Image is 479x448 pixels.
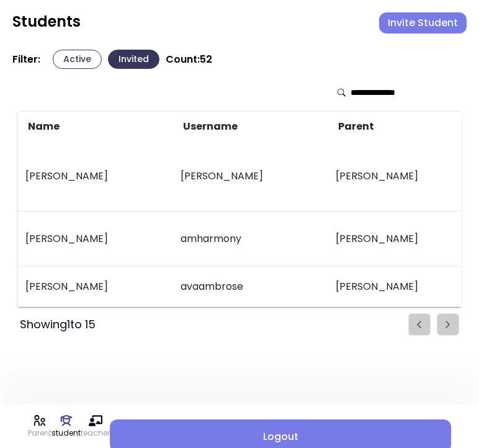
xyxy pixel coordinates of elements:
a: teacher [81,414,110,439]
p: Parent [28,428,51,439]
span: Name [25,119,60,134]
p: Filter: [12,53,40,66]
p: Count: 52 [166,53,212,66]
a: Parent [28,414,51,439]
td: [PERSON_NAME] [173,141,328,212]
h2: Students [12,12,81,31]
p: student [51,428,81,439]
span: Username [181,119,238,134]
div: Showing 1 to 15 [20,316,96,333]
span: Logout [120,429,441,444]
td: [PERSON_NAME] [18,267,173,307]
p: teacher [81,428,110,439]
span: Parent [336,119,374,134]
button: Invited [108,50,159,69]
td: amharmony [173,212,328,267]
td: [PERSON_NAME] [18,212,173,267]
td: avaambrose [173,267,328,307]
td: [PERSON_NAME] [18,141,173,212]
a: student [51,414,81,439]
button: Active [53,50,102,69]
button: Invite Student [379,12,467,34]
ul: Pagination [408,313,459,336]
